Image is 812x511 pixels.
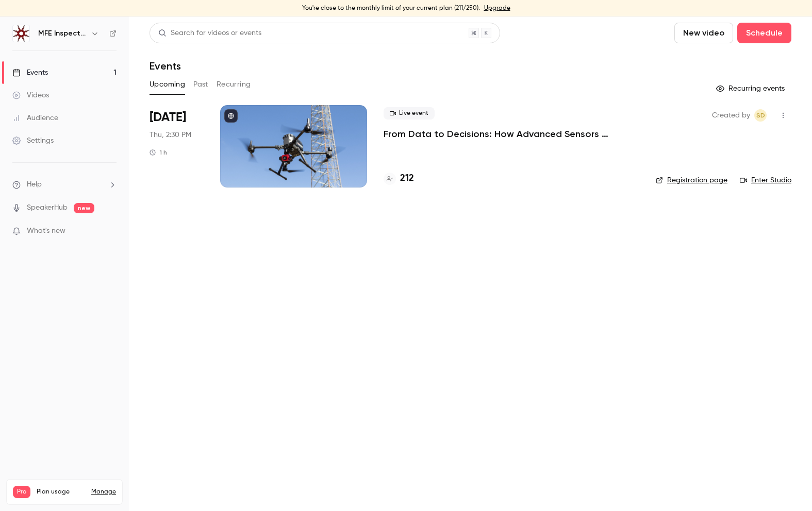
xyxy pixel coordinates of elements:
[150,109,186,126] span: [DATE]
[711,80,791,97] button: Recurring events
[13,486,30,498] span: Pro
[217,76,251,93] button: Recurring
[384,107,435,120] span: Live event
[740,175,791,185] a: Enter Studio
[12,113,58,123] div: Audience
[37,488,85,496] span: Plan usage
[384,172,414,185] a: 212
[384,128,639,140] a: From Data to Decisions: How Advanced Sensors Transform Industrial Inspections
[104,227,117,236] iframe: Noticeable Trigger
[91,488,116,496] a: Manage
[27,202,68,213] a: SpeakerHub
[150,76,185,93] button: Upcoming
[38,28,87,39] h6: MFE Inspection Solutions
[754,109,767,122] span: Spenser Dukowitz
[193,76,208,93] button: Past
[13,25,29,42] img: MFE Inspection Solutions
[674,23,733,43] button: New video
[27,179,42,190] span: Help
[27,226,65,236] span: What's new
[12,67,48,78] div: Events
[712,109,750,122] span: Created by
[737,23,791,43] button: Schedule
[12,179,117,190] li: help-dropdown-opener
[150,130,191,140] span: Thu, 2:30 PM
[12,90,49,100] div: Videos
[150,148,167,157] div: 1 h
[400,172,414,185] h4: 212
[484,4,510,12] a: Upgrade
[150,60,181,72] h1: Events
[74,203,94,213] span: new
[150,105,204,188] div: Sep 25 Thu, 1:30 PM (America/Chicago)
[756,109,765,122] span: SD
[12,135,54,146] div: Settings
[158,28,261,39] div: Search for videos or events
[656,175,727,185] a: Registration page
